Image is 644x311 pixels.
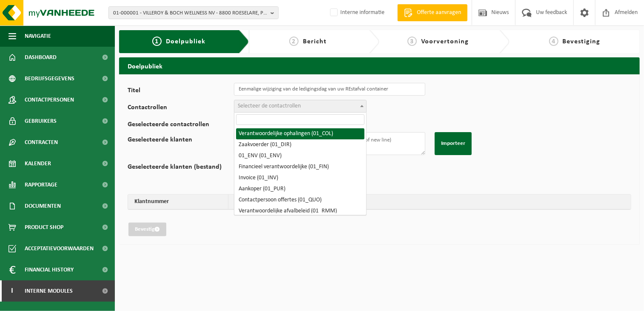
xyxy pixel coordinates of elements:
span: Offerte aanvragen [415,8,463,17]
span: Rapportage [25,174,57,195]
span: Bedrijfsgegevens [25,68,74,89]
li: 01_ENV (01_ENV) [236,150,365,161]
span: 01-000001 - VILLEROY & BOCH WELLNESS NV - 8800 ROESELARE, POPULIERSTRAAT 1 [113,7,267,20]
li: Financieel verantwoordelijke (01_FIN) [236,161,365,172]
li: Aankoper (01_PUR) [236,184,365,195]
span: Navigatie [25,25,51,47]
span: Dashboard [25,47,57,68]
li: Invoice (01_INV) [236,172,365,184]
span: Contracten [25,132,58,153]
th: Naam klant [228,195,631,209]
span: Kalender [25,153,51,174]
span: Gebruikers [25,110,57,132]
label: Geselecteerde klanten [128,136,234,155]
span: Doelpubliek [166,38,205,45]
label: Contactrollen [128,104,234,113]
span: Product Shop [25,217,63,238]
span: 2 [289,37,299,46]
span: Selecteer de contactrollen [238,103,301,109]
label: Titel [128,87,234,96]
button: 01-000001 - VILLEROY & BOCH WELLNESS NV - 8800 ROESELARE, POPULIERSTRAAT 1 [108,6,279,19]
span: Contactpersonen [25,89,74,110]
span: 3 [407,37,417,46]
span: 4 [549,37,559,46]
span: Interne modules [25,280,73,302]
span: Acceptatievoorwaarden [25,238,94,259]
span: Documenten [25,195,61,217]
h2: Doelpubliek [119,57,640,74]
span: Bevestiging [563,38,601,45]
li: Contactpersoon offertes (01_QUO) [236,195,365,206]
span: Bericht [303,38,327,45]
li: Verantwoordelijke afvalbeleid (01_RMM) [236,206,365,217]
span: Voorvertoning [421,38,469,45]
li: Verantwoordelijke ophalingen (01_COL) [236,128,365,139]
label: Geselecteerde klanten (bestand) [128,164,234,173]
li: Zaakvoerder (01_DIR) [236,139,365,150]
label: Geselecteerde contactrollen [128,121,234,128]
label: Interne informatie [328,6,385,19]
button: Importeer [435,132,472,155]
span: 1 [152,37,162,46]
span: I [9,280,16,302]
th: Klantnummer [128,195,228,209]
a: Offerte aanvragen [397,4,467,21]
span: Financial History [25,259,74,280]
button: Bevestig [128,223,166,236]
